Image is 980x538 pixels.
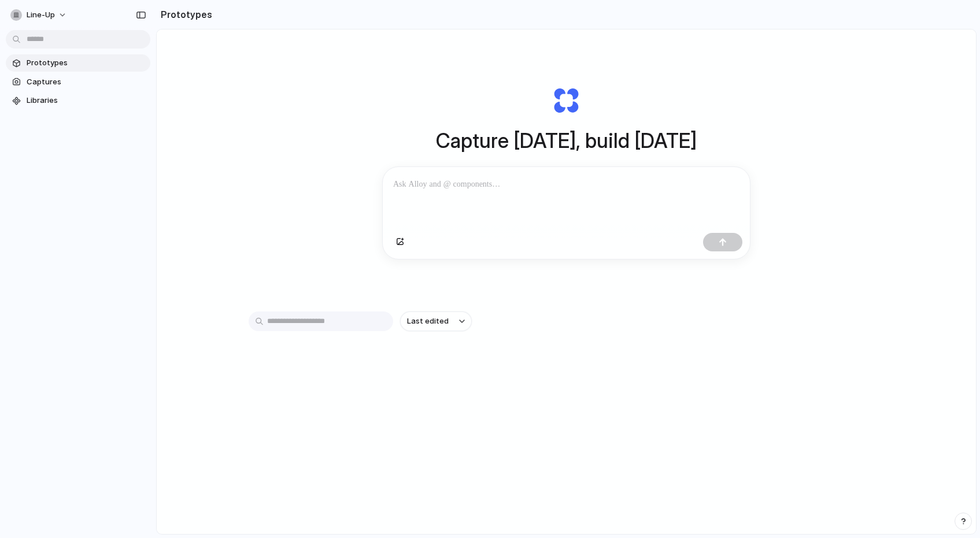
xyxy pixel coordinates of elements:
[400,311,472,331] button: Last edited
[156,8,212,21] h2: Prototypes
[6,6,73,24] button: Line-Up
[407,316,449,327] span: Last edited
[436,125,697,156] h1: Capture [DATE], build [DATE]
[6,73,150,91] a: Captures
[6,92,150,109] a: Libraries
[27,95,146,106] span: Libraries
[27,9,55,21] span: Line-Up
[6,54,150,72] a: Prototypes
[27,57,146,69] span: Prototypes
[27,76,146,88] span: Captures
